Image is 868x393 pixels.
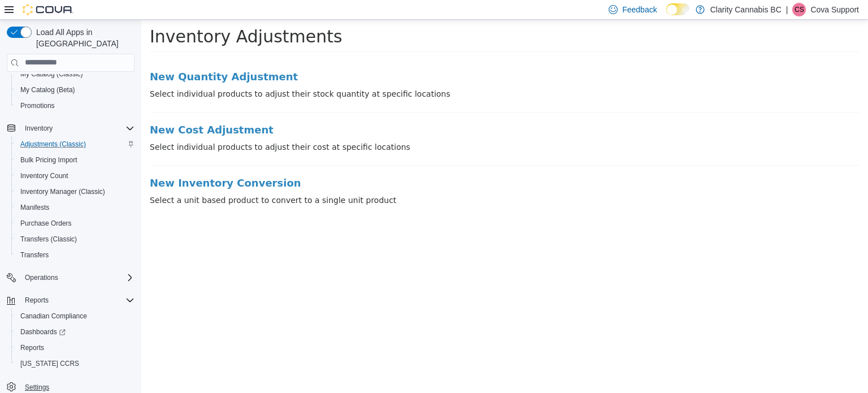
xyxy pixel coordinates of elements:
[16,185,134,198] span: Inventory Manager (Classic)
[11,340,139,356] button: Reports
[11,308,139,324] button: Canadian Compliance
[11,66,139,82] button: My Catalog (Classic)
[792,3,806,16] div: Cova Support
[16,232,81,246] a: Transfers (Classic)
[16,309,92,323] a: Canadian Compliance
[25,383,49,392] span: Settings
[2,120,139,136] button: Inventory
[20,101,55,110] span: Promotions
[11,215,139,231] button: Purchase Orders
[16,137,90,151] a: Adjustments (Classic)
[16,217,76,230] a: Purchase Orders
[16,99,59,113] a: Promotions
[20,343,44,352] span: Reports
[16,83,134,97] span: My Catalog (Beta)
[16,99,134,113] span: Promotions
[20,187,105,196] span: Inventory Manager (Classic)
[32,27,134,49] span: Load All Apps in [GEOGRAPHIC_DATA]
[20,122,134,135] span: Inventory
[20,140,86,149] span: Adjustments (Classic)
[11,136,139,152] button: Adjustments (Classic)
[16,232,134,246] span: Transfers (Classic)
[8,158,718,169] a: New Inventory Conversion
[25,124,53,133] span: Inventory
[8,68,718,80] p: Select individual products to adjust their stock quantity at specific locations
[16,185,110,198] a: Inventory Manager (Classic)
[8,175,718,187] p: Select a unit based product to convert to a single unit product
[16,153,82,167] a: Bulk Pricing Import
[16,153,134,167] span: Bulk Pricing Import
[11,168,139,184] button: Inventory Count
[20,219,72,228] span: Purchase Orders
[20,251,49,260] span: Transfers
[16,169,134,183] span: Inventory Count
[20,171,68,180] span: Inventory Count
[25,296,49,305] span: Reports
[20,359,79,368] span: [US_STATE] CCRS
[16,341,134,355] span: Reports
[20,327,66,336] span: Dashboards
[16,309,134,323] span: Canadian Compliance
[16,169,73,183] a: Inventory Count
[11,82,139,98] button: My Catalog (Beta)
[810,3,859,16] p: Cova Support
[2,270,139,286] button: Operations
[16,357,134,370] span: Washington CCRS
[20,235,77,244] span: Transfers (Classic)
[11,200,139,215] button: Manifests
[20,293,53,307] button: Reports
[20,271,134,284] span: Operations
[16,248,134,262] span: Transfers
[16,325,70,339] a: Dashboards
[16,201,54,214] a: Manifests
[11,152,139,168] button: Bulk Pricing Import
[20,85,75,94] span: My Catalog (Beta)
[11,247,139,263] button: Transfers
[16,83,80,97] a: My Catalog (Beta)
[8,7,201,27] span: Inventory Adjustments
[20,293,134,307] span: Reports
[20,271,63,284] button: Operations
[20,156,77,165] span: Bulk Pricing Import
[11,356,139,372] button: [US_STATE] CCRS
[16,325,134,339] span: Dashboards
[8,105,718,116] a: New Cost Adjustment
[16,341,49,355] a: Reports
[795,3,804,16] span: CS
[20,203,49,212] span: Manifests
[16,357,84,370] a: [US_STATE] CCRS
[20,122,57,135] button: Inventory
[8,51,718,63] a: New Quantity Adjustment
[20,70,83,79] span: My Catalog (Classic)
[622,4,657,15] span: Feedback
[16,201,134,214] span: Manifests
[20,312,87,321] span: Canadian Compliance
[16,217,134,230] span: Purchase Orders
[16,67,134,81] span: My Catalog (Classic)
[2,292,139,308] button: Reports
[11,324,139,340] a: Dashboards
[786,3,788,16] p: |
[11,231,139,247] button: Transfers (Classic)
[16,248,53,262] a: Transfers
[11,98,139,114] button: Promotions
[23,4,73,15] img: Cova
[710,3,782,16] p: Clarity Cannabis BC
[25,273,58,282] span: Operations
[16,67,88,81] a: My Catalog (Classic)
[666,3,690,15] input: Dark Mode
[11,184,139,200] button: Inventory Manager (Classic)
[8,122,718,133] p: Select individual products to adjust their cost at specific locations
[16,137,134,151] span: Adjustments (Classic)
